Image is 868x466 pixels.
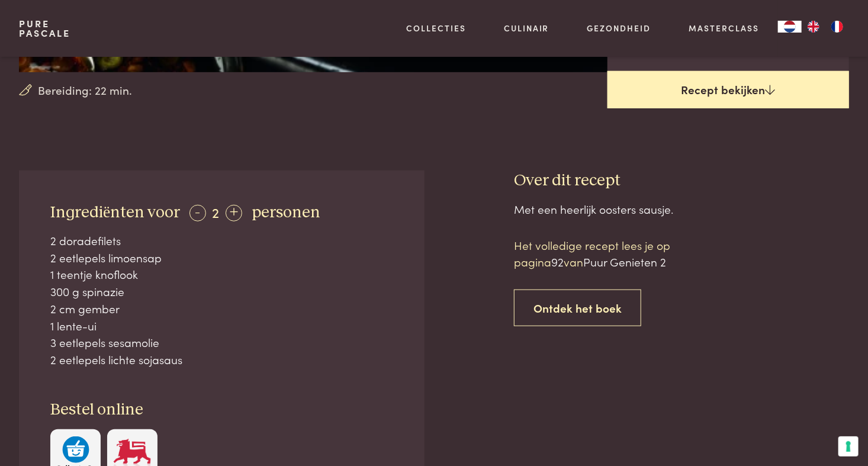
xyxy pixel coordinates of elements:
[825,21,849,33] a: FR
[50,249,393,266] div: 2 eetlepels limoensap
[189,205,206,221] div: -
[406,22,466,34] a: Collecties
[50,300,393,317] div: 2 cm gember
[50,266,393,283] div: 1 teentje knoflook
[802,21,849,33] ul: Language list
[514,171,849,191] h3: Over dit recept
[689,22,759,34] a: Masterclass
[514,201,849,218] div: Met een heerlijk oosters sausje.
[50,334,393,351] div: 3 eetlepels sesamolie
[50,232,393,249] div: 2 doradefilets
[607,71,849,109] a: Recept bekijken
[514,237,715,271] p: Het volledige recept lees je op pagina van
[50,204,180,221] span: Ingrediënten voor
[50,317,393,335] div: 1 lente-ui
[778,21,802,33] div: Language
[19,19,70,38] a: PurePascale
[583,253,666,269] span: Puur Genieten 2
[778,21,802,33] a: NL
[838,436,859,457] button: Uw voorkeuren voor toestemming voor trackingtechnologieën
[514,290,641,327] a: Ontdek het boek
[778,21,849,33] aside: Language selected: Nederlands
[50,400,393,420] h3: Bestel online
[213,202,220,221] span: 2
[551,253,564,269] span: 92
[802,21,825,33] a: EN
[587,22,651,34] a: Gezondheid
[504,22,549,34] a: Culinair
[50,283,393,300] div: 300 g spinazie
[38,82,133,99] span: Bereiding: 22 min.
[252,204,320,221] span: personen
[50,351,393,368] div: 2 eetlepels lichte sojasaus
[226,205,242,221] div: +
